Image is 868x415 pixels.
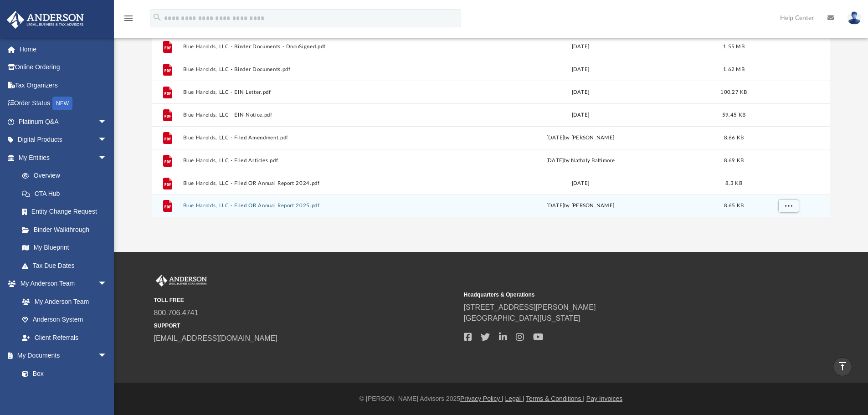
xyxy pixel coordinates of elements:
a: Home [6,40,121,58]
button: Blue Harolds, LLC - EIN Notice.pdf [183,112,445,118]
a: Pay Invoices [586,395,622,402]
a: vertical_align_top [833,357,852,376]
span: 8.3 KB [725,180,742,185]
a: My Anderson Team [13,292,112,311]
a: Entity Change Request [13,203,121,221]
a: Binder Walkthrough [13,220,121,239]
a: Digital Productsarrow_drop_down [6,131,121,149]
span: arrow_drop_down [98,131,116,149]
div: [DATE] [449,88,712,96]
a: Tax Due Dates [13,256,121,275]
div: [DATE] by [PERSON_NAME] [449,133,712,142]
i: search [152,12,162,22]
button: More options [778,199,799,213]
a: [EMAIL_ADDRESS][DOMAIN_NAME] [154,334,277,342]
a: Platinum Q&Aarrow_drop_down [6,113,121,131]
i: menu [123,13,134,24]
img: Anderson Advisors Platinum Portal [154,275,209,287]
small: TOLL FREE [154,296,457,304]
span: 1.62 MB [723,67,745,72]
span: arrow_drop_down [98,347,116,365]
span: arrow_drop_down [98,113,116,131]
span: 8.66 KB [724,135,744,140]
a: Anderson System [13,311,116,329]
div: [DATE] by Nathaly Baltimore [449,156,712,164]
a: My Documentsarrow_drop_down [6,347,116,365]
div: [DATE] by [PERSON_NAME] [449,202,712,210]
a: Legal | [505,395,524,402]
div: © [PERSON_NAME] Advisors 2025 [114,394,868,404]
a: CTA Hub [13,184,121,203]
a: Privacy Policy | [460,395,503,402]
a: menu [123,17,134,24]
a: Client Referrals [13,328,116,347]
span: 8.69 KB [724,158,744,163]
button: Blue Harolds, LLC - Binder Documents.pdf [183,67,445,72]
span: 8.65 KB [724,203,744,208]
a: Terms & Conditions | [526,395,585,402]
div: [DATE] [449,111,712,119]
div: [DATE] [449,179,712,187]
button: Blue Harolds, LLC - Filed OR Annual Report 2025.pdf [183,203,445,209]
a: 800.706.4741 [154,309,199,317]
div: [DATE] [449,65,712,73]
a: Box [13,364,112,383]
span: arrow_drop_down [98,275,116,293]
div: [DATE] [449,42,712,51]
button: Blue Harolds, LLC - Filed Articles.pdf [183,158,445,164]
a: [GEOGRAPHIC_DATA][US_STATE] [464,314,580,322]
i: vertical_align_top [837,361,848,372]
div: NEW [52,97,72,110]
div: grid [152,29,831,217]
a: Meeting Minutes [13,383,116,401]
a: My Anderson Teamarrow_drop_down [6,275,116,293]
img: Anderson Advisors Platinum Portal [4,11,87,29]
small: SUPPORT [154,322,457,330]
a: My Entitiesarrow_drop_down [6,149,121,167]
span: 1.55 MB [723,44,745,49]
a: [STREET_ADDRESS][PERSON_NAME] [464,303,596,311]
button: Blue Harolds, LLC - EIN Letter.pdf [183,89,445,95]
span: 59.45 KB [722,112,745,117]
a: Overview [13,167,121,185]
button: Blue Harolds, LLC - Filed Amendment.pdf [183,135,445,141]
a: My Blueprint [13,239,116,257]
button: Blue Harolds, LLC - Filed OR Annual Report 2024.pdf [183,180,445,186]
button: Blue Harolds, LLC - Binder Documents - DocuSigned.pdf [183,44,445,50]
img: User Pic [847,11,861,25]
a: Order StatusNEW [6,94,121,113]
span: 100.27 KB [720,89,747,94]
a: Online Ordering [6,58,121,77]
small: Headquarters & Operations [464,291,767,299]
a: Tax Organizers [6,76,121,94]
span: arrow_drop_down [98,149,116,167]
